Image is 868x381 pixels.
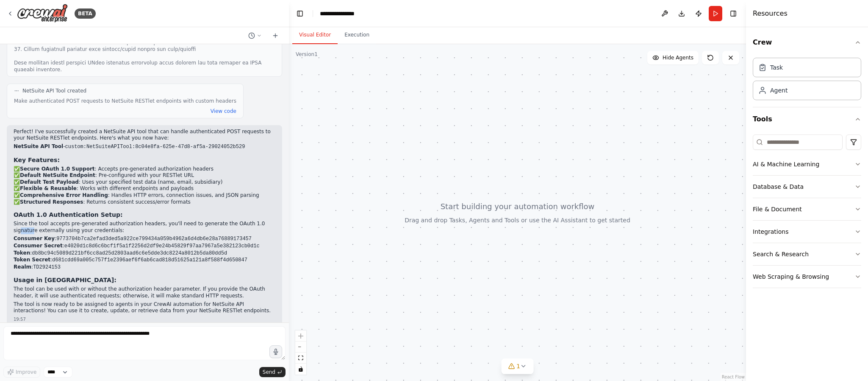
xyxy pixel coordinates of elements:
button: Click to speak your automation idea [269,345,282,358]
span: 1 [516,362,520,370]
code: e4020d1c8d6c6bcf1f5a1f2256d2df9e24b45829f97aa7967a5e382123cb0d1c [64,243,260,249]
button: View code [211,108,236,115]
button: Hide right sidebar [727,8,739,20]
div: Task [770,63,783,72]
strong: OAuth 1.0 Authentication Setup: [14,211,123,218]
div: React Flow controls [295,331,306,375]
strong: Consumer Key [14,235,55,241]
strong: Usage in [GEOGRAPHIC_DATA]: [14,277,116,283]
strong: Token [14,250,30,256]
p: Perfect! I've successfully created a NetSuite API tool that can handle authenticated POST request... [14,129,275,142]
li: : [14,243,275,250]
strong: Default NetSuite Endpoint [20,172,95,178]
button: Start a new chat [269,31,282,41]
p: Since the tool accepts pre-generated authorization headers, you'll need to generate the OAuth 1.0... [14,221,275,234]
div: BETA [75,8,96,19]
div: 19:57 [14,316,275,322]
button: Send [259,367,286,377]
div: Version 1 [296,51,318,58]
li: ✅ : Works with different endpoints and payloads [14,185,275,192]
h4: Resources [753,8,788,19]
div: Make authenticated POST requests to NetSuite RESTlet endpoints with custom headers [14,98,236,104]
strong: NetSuite API Tool [14,143,63,149]
strong: Realm [14,264,31,270]
strong: Token Secret [14,257,50,263]
button: Database & Data [753,176,861,198]
span: Hide Agents [663,54,693,61]
button: fit view [295,353,306,364]
li: : [14,264,275,271]
span: Send [263,369,275,375]
code: 9773704b7ca2efad3ded5a922ce799434a059b4962a6d4db6e28a76889173457 [56,236,252,242]
code: db8bc94c5089d221bf6cc8ad25d2803aad6c6e5dde3dc8224a8012b5da80dd5d [32,250,227,256]
li: ✅ : Pre-configured with your RESTlet URL [14,172,275,179]
button: Web Scraping & Browsing [753,266,861,288]
button: File & Document [753,198,861,220]
strong: Comprehensive Error Handling [20,192,108,198]
p: The tool is now ready to be assigned to agents in your CrewAI automation for NetSuite API interac... [14,301,275,314]
button: Hide left sidebar [294,8,306,20]
li: : [14,250,275,257]
code: custom:NetSuiteAPITool:8c04e8fa-625e-47d8-af5a-29024052b529 [65,144,245,150]
button: Hide Agents [647,51,699,64]
button: toggle interactivity [295,364,306,375]
strong: Default Test Payload [20,179,79,185]
button: 1 [501,359,534,374]
div: Agent [770,86,788,95]
button: Execution [338,26,376,44]
span: NetSuite API Tool created [22,87,86,94]
a: React Flow attribution [722,375,745,379]
strong: Structured Responses [20,199,83,205]
strong: Secure OAuth 1.0 Support [20,166,95,172]
button: Search & Research [753,243,861,265]
strong: Flexible & Reusable [20,185,77,191]
nav: breadcrumb [320,9,362,18]
h2: - [14,143,275,151]
strong: Key Features: [14,157,60,163]
span: Improve [16,369,36,375]
button: Crew [753,31,861,54]
li: : [14,257,275,264]
code: d681cdd69a005c757f1e2396aef6f6ab6cad818d51625a121a8f588f4d650847 [52,257,247,263]
button: zoom out [295,342,306,353]
li: ✅ : Accepts pre-generated authorization headers [14,166,275,173]
button: AI & Machine Learning [753,153,861,175]
button: Visual Editor [292,26,338,44]
li: ✅ : Returns consistent success/error formats [14,199,275,206]
div: Tools [753,131,861,295]
button: Integrations [753,221,861,243]
li: : [14,235,275,243]
li: ✅ : Handles HTTP errors, connection issues, and JSON parsing [14,192,275,199]
p: The tool can be used with or without the authorization header parameter. If you provide the OAuth... [14,286,275,299]
strong: Consumer Secret [14,243,63,249]
img: Logo [17,4,68,23]
button: Switch to previous chat [245,31,265,41]
div: Crew [753,54,861,107]
li: ✅ : Uses your specified test data (name, email, subsidiary) [14,179,275,186]
button: Tools [753,107,861,131]
code: TD2924153 [33,264,61,270]
button: Improve [3,367,40,378]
